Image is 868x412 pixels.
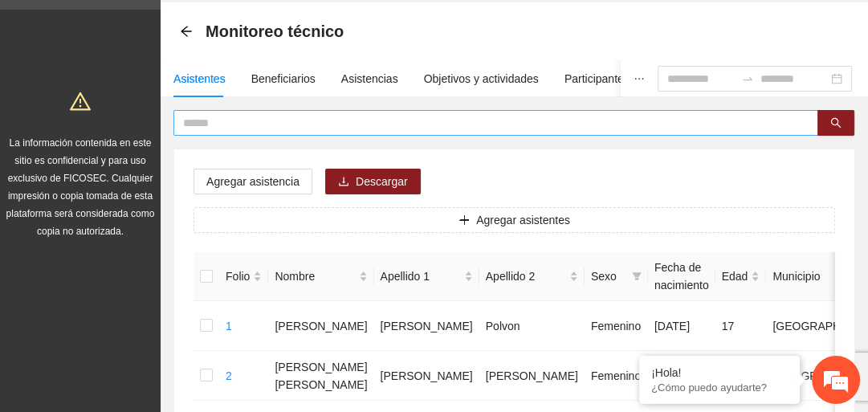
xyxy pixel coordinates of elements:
[219,252,268,301] th: Folio
[585,351,648,401] td: Femenino
[458,214,470,227] span: plus
[479,252,585,301] th: Apellido 2
[8,256,306,312] textarea: Escriba su mensaje y pulse “Intro”
[741,72,754,85] span: swap-right
[226,267,250,285] span: Folio
[268,351,373,401] td: [PERSON_NAME] [PERSON_NAME]
[651,366,788,379] div: ¡Hola!
[268,301,373,351] td: [PERSON_NAME]
[722,267,748,285] span: Edad
[356,173,408,190] span: Descargar
[629,264,645,288] span: filter
[830,117,842,130] span: search
[634,73,645,84] span: ellipsis
[263,8,302,47] div: Minimizar ventana de chat en vivo
[479,351,585,401] td: [PERSON_NAME]
[381,267,461,285] span: Apellido 1
[817,110,854,136] button: search
[338,176,349,189] span: download
[194,207,835,233] button: plusAgregar asistentes
[268,252,373,301] th: Nombre
[715,252,767,301] th: Edad
[84,82,270,103] div: Chatee con nosotros ahora
[341,70,398,88] div: Asistencias
[226,320,232,332] a: 1
[486,267,566,285] span: Apellido 2
[93,123,222,285] span: Estamos en línea.
[476,211,570,229] span: Agregar asistentes
[648,301,715,351] td: [DATE]
[325,169,421,194] button: downloadDescargar
[173,70,226,88] div: Asistentes
[70,91,91,112] span: warning
[585,301,648,351] td: Femenino
[180,25,193,38] span: arrow-left
[251,70,316,88] div: Beneficiarios
[424,70,539,88] div: Objetivos y actividades
[479,301,585,351] td: Polvon
[180,25,193,39] div: Back
[275,267,355,285] span: Nombre
[374,252,479,301] th: Apellido 1
[591,267,626,285] span: Sexo
[226,369,232,382] a: 2
[564,70,630,88] div: Participantes
[621,60,658,97] button: ellipsis
[6,137,155,237] span: La información contenida en este sitio es confidencial y para uso exclusivo de FICOSEC. Cualquier...
[715,301,767,351] td: 17
[206,173,300,190] span: Agregar asistencia
[632,271,642,281] span: filter
[651,381,788,394] p: ¿Cómo puedo ayudarte?
[648,252,715,301] th: Fecha de nacimiento
[715,351,767,401] td: 18
[206,18,344,44] span: Monitoreo técnico
[374,351,479,401] td: [PERSON_NAME]
[648,351,715,401] td: [DATE]
[374,301,479,351] td: [PERSON_NAME]
[772,267,862,285] span: Municipio
[194,169,312,194] button: Agregar asistencia
[741,72,754,85] span: to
